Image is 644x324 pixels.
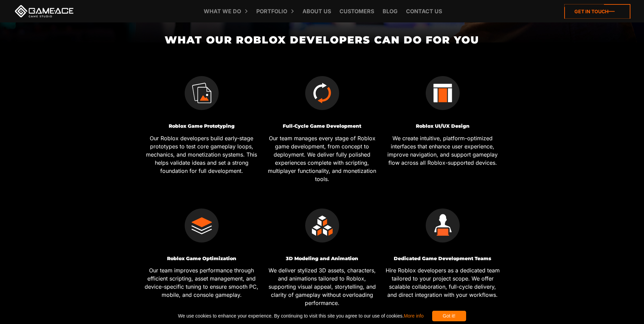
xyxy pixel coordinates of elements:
[144,256,259,261] h3: Roblox Game Optimization
[144,266,259,299] p: Our team improves performance through efficient scripting, asset management, and device-specific ...
[141,34,503,46] h2: What Our Roblox Developers Can Do for You
[144,124,259,129] h3: Roblox Game Prototyping
[385,256,500,261] h3: Dedicated Game Development Teams
[264,256,380,261] h3: 3D Modeling and Animation
[305,209,339,242] img: 2d 3d game development icon
[564,4,630,19] a: Get in touch
[178,311,423,321] span: We use cookies to enhance your experience. By continuing to visit this site you agree to our use ...
[305,76,339,110] img: Full cycle testing icon
[185,209,219,242] img: Optimization icon
[264,266,380,307] p: We deliver stylized 3D assets, characters, and animations tailored to Roblox, supporting visual a...
[185,76,219,110] img: Prototyping icon services
[404,313,423,319] a: More info
[426,209,460,242] img: In-house team extension icon
[385,266,500,299] p: Hire Roblox developers as a dedicated team tailored to your project scope. We offer scalable coll...
[426,76,460,110] img: Ui ux game design icon
[144,134,259,175] p: Our Roblox developers build early-stage prototypes to test core gameplay loops, mechanics, and mo...
[385,124,500,129] h3: Roblox UI/UX Design
[264,124,380,129] h3: Full-Cycle Game Development
[432,311,466,321] div: Got it!
[264,134,380,183] p: Our team manages every stage of Roblox game development, from concept to deployment. We deliver f...
[385,134,500,167] p: We create intuitive, platform-optimized interfaces that enhance user experience, improve navigati...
